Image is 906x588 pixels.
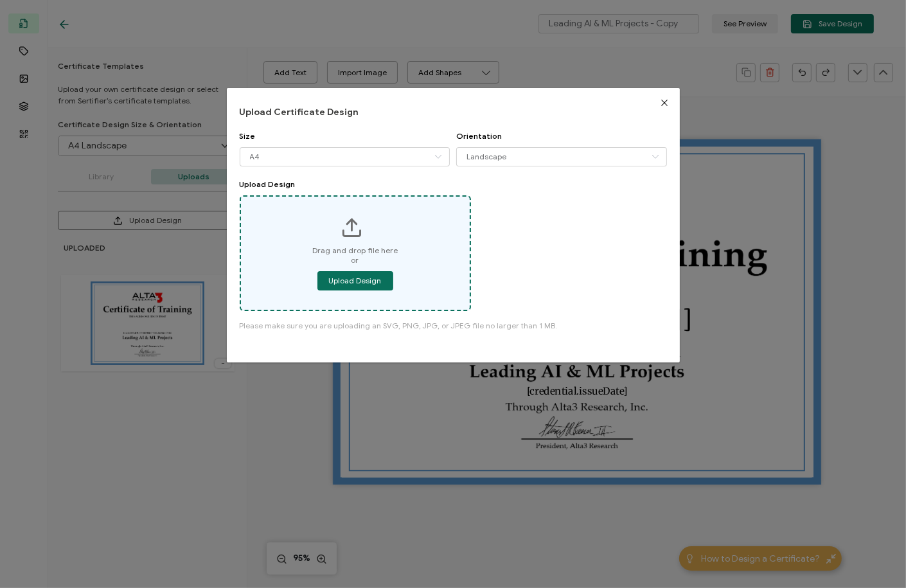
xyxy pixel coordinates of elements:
[240,321,558,330] span: Please make sure you are uploading an SVG, PNG, JPG, or JPEG file no larger than 1 MB.
[842,526,906,588] iframe: Chat Widget
[240,179,296,189] span: Upload Design
[456,131,502,141] span: Orientation
[240,147,450,166] input: Select
[329,277,382,285] span: Upload Design
[456,147,667,166] input: Select
[227,88,680,362] div: dialog
[650,88,680,118] button: Close
[240,107,667,118] h1: Upload Certificate Design
[317,271,393,290] button: Upload Design
[240,131,256,141] span: Size
[312,245,398,265] span: Drag and drop file here or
